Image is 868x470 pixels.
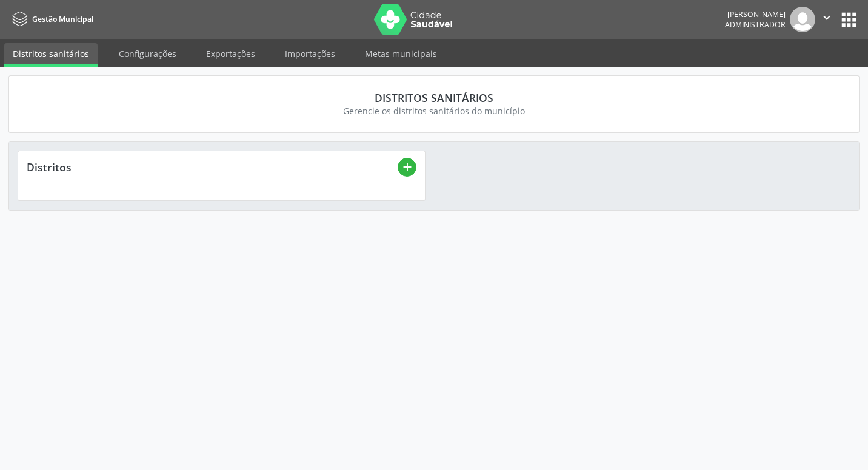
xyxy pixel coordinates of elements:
[26,91,842,104] div: Distritos sanitários
[356,43,446,64] a: Metas municipais
[790,7,815,32] img: img
[32,14,93,24] span: Gestão Municipal
[725,19,786,30] span: Administrador
[838,9,860,30] button: apps
[398,158,416,177] button: add
[4,43,98,67] a: Distritos sanitários
[198,43,264,64] a: Exportações
[276,43,344,64] a: Importações
[8,9,93,29] a: Gestão Municipal
[27,160,398,174] div: Distritos
[26,104,842,117] div: Gerencie os distritos sanitários do município
[725,9,786,19] div: [PERSON_NAME]
[820,11,833,24] i: 
[110,43,185,64] a: Configurações
[815,7,838,32] button: 
[401,160,414,174] i: add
